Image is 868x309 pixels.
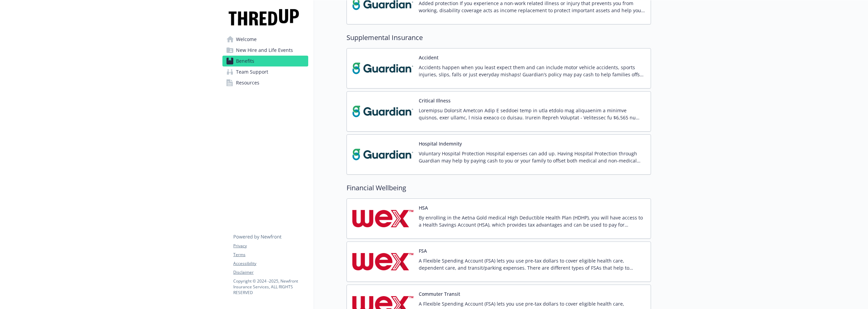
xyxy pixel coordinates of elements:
[419,97,451,104] button: Critical Illness
[222,45,308,56] a: New Hire and Life Events
[352,54,413,83] img: Guardian carrier logo
[352,204,413,233] img: Wex Inc. carrier logo
[419,247,427,254] button: FSA
[352,247,413,276] img: Wex Inc. carrier logo
[419,290,460,297] button: Commuter Transit
[236,56,254,66] span: Benefits
[419,214,645,228] p: By enrolling in the Aetna Gold medical High Deductible Health Plan (HDHP), you will have access t...
[233,243,308,249] a: Privacy
[233,260,308,267] a: Accessibility
[352,97,413,126] img: Guardian carrier logo
[347,33,651,43] h2: Supplemental Insurance
[419,107,645,121] p: Loremipsu Dolorsit Ametcon Adip E seddoei temp in utla etdolo mag aliquaenim a minimve quisnos, e...
[236,66,268,77] span: Team Support
[419,140,462,147] button: Hospital Indemnity
[419,204,428,211] button: HSA
[236,45,293,56] span: New Hire and Life Events
[236,77,259,88] span: Resources
[236,34,257,45] span: Welcome
[419,150,645,164] p: Voluntary Hospital Protection Hospital expenses can add up. Having Hospital Protection through Gu...
[233,269,308,275] a: Disclaimer
[222,66,308,77] a: Team Support
[419,54,438,61] button: Accident
[233,252,308,258] a: Terms
[222,77,308,88] a: Resources
[419,64,645,78] p: Accidents happen when you least expect them and can include motor vehicle accidents, sports injur...
[233,278,308,295] p: Copyright © 2024 - 2025 , Newfront Insurance Services, ALL RIGHTS RESERVED
[419,257,645,271] p: A Flexible Spending Account (FSA) lets you use pre-tax dollars to cover eligible health care, dep...
[352,140,413,169] img: Guardian carrier logo
[347,183,651,193] h2: Financial Wellbeing
[222,56,308,66] a: Benefits
[222,34,308,45] a: Welcome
